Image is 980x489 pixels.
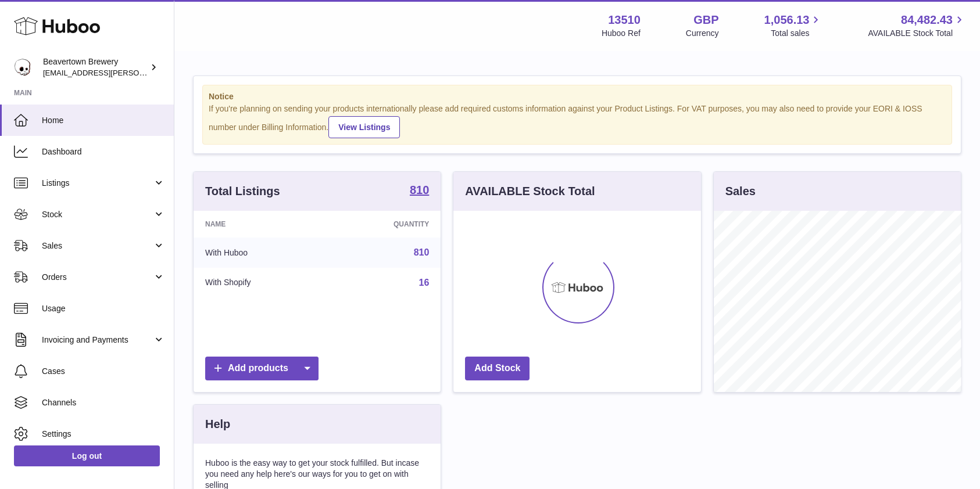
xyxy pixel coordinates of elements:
span: Invoicing and Payments [42,335,153,346]
td: With Shopify [194,268,327,298]
span: Stock [42,209,153,220]
a: 810 [414,247,430,257]
span: Listings [42,178,153,189]
td: With Huboo [194,238,327,268]
a: 1,056.13 Total sales [764,12,823,39]
span: Sales [42,240,153,251]
a: Add products [205,357,319,380]
img: kit.lowe@beavertownbrewery.co.uk [14,59,31,76]
a: Add Stock [465,357,530,380]
a: Log out [14,445,160,466]
span: Usage [42,303,165,314]
a: 84,482.43 AVAILABLE Stock Total [868,12,966,39]
span: Home [42,115,165,126]
div: Currency [686,28,719,39]
h3: Total Listings [205,184,280,199]
span: AVAILABLE Stock Total [868,28,966,39]
strong: Notice [209,91,946,102]
div: If you're planning on sending your products internationally please add required customs informati... [209,103,946,138]
span: Orders [42,272,153,283]
div: Huboo Ref [602,28,641,39]
span: Dashboard [42,146,165,157]
span: [EMAIL_ADDRESS][PERSON_NAME][DOMAIN_NAME] [43,68,233,77]
a: View Listings [328,116,400,138]
a: 810 [410,184,429,198]
th: Name [194,211,327,238]
strong: 810 [410,184,429,196]
span: Cases [42,366,165,377]
span: 1,056.13 [764,12,810,28]
span: Total sales [771,28,822,39]
strong: 13510 [608,12,641,28]
h3: Help [205,416,230,432]
div: Beavertown Brewery [43,56,148,78]
strong: GBP [693,12,718,28]
h3: AVAILABLE Stock Total [465,184,595,199]
span: Settings [42,429,165,440]
h3: Sales [725,184,756,199]
a: 16 [419,278,430,287]
th: Quantity [327,211,441,238]
span: Channels [42,397,165,408]
span: 84,482.43 [901,12,953,28]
